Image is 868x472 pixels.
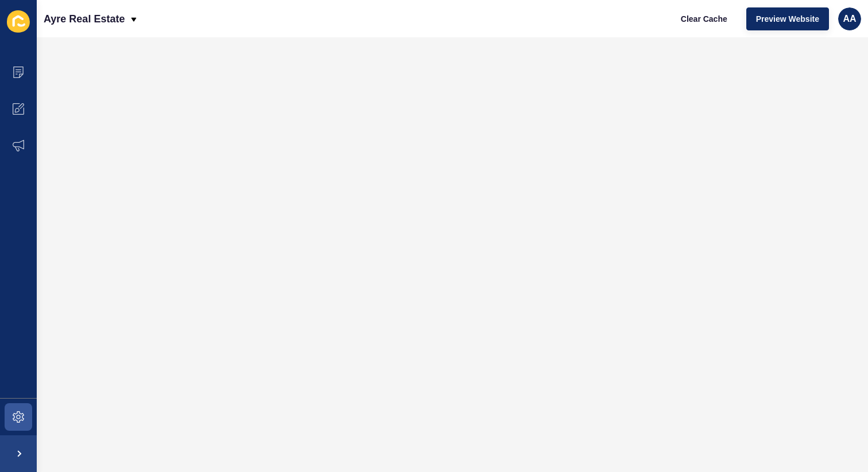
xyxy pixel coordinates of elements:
[671,7,737,30] button: Clear Cache
[756,13,819,25] span: Preview Website
[843,13,856,25] span: AA
[681,13,727,25] span: Clear Cache
[746,7,829,30] button: Preview Website
[44,5,125,33] p: Ayre Real Estate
